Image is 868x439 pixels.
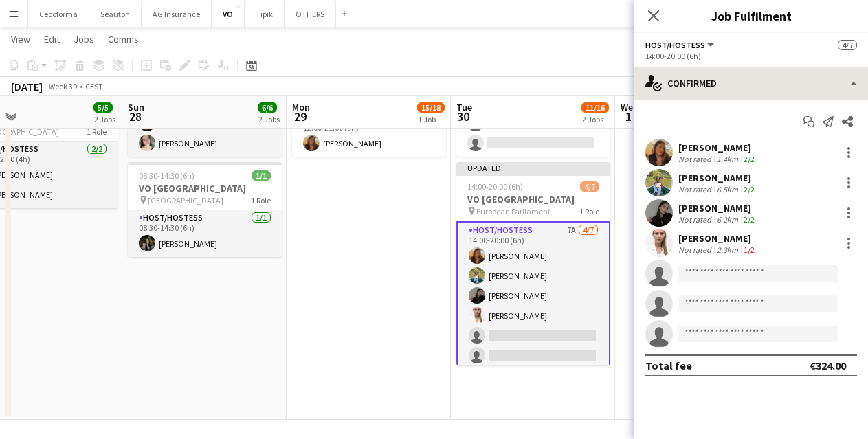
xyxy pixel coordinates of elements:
button: Cecoforma [28,1,89,27]
app-job-card: 08:30-14:30 (6h)1/1VO [GEOGRAPHIC_DATA] [GEOGRAPHIC_DATA]1 RoleHost/Hostess1/108:30-14:30 (6h)[PE... [128,162,282,257]
div: Updated [456,162,610,173]
span: 08:30-14:30 (6h) [139,170,194,181]
app-card-role: Host/Hostess1/112:00-21:00 (9h)[PERSON_NAME] [292,110,446,157]
div: 14:00-20:00 (6h) [645,51,857,61]
div: Not rated [678,154,714,164]
app-skills-label: 2/2 [744,154,755,164]
span: Jobs [74,33,94,45]
span: Host/Hostess [645,40,705,50]
span: 14:00-20:00 (6h) [467,181,523,192]
span: Tue [456,101,472,113]
div: 2 Jobs [94,114,115,124]
app-skills-label: 2/2 [744,214,755,225]
span: Mon [292,101,310,113]
app-skills-label: 2/2 [744,184,755,194]
span: 1 Role [579,206,599,216]
h3: VO [GEOGRAPHIC_DATA] [456,193,610,205]
div: [DATE] [11,80,43,93]
div: 6.2km [714,214,741,225]
button: Seauton [89,1,142,27]
div: [PERSON_NAME] [678,232,757,245]
div: 6.5km [714,184,741,194]
div: 2 Jobs [258,114,280,124]
span: 1 Role [251,195,271,205]
div: [PERSON_NAME] [678,142,757,154]
div: 1 Job [418,114,444,124]
span: 4/7 [580,181,599,192]
span: 5/5 [93,102,113,113]
span: 1 [619,109,638,124]
div: 2 Jobs [582,114,608,124]
a: Edit [38,30,65,48]
div: Not rated [678,214,714,225]
span: 1/1 [252,170,271,181]
div: €324.00 [810,359,846,372]
button: Host/Hostess [645,40,716,50]
app-card-role: Host/Hostess7A4/714:00-20:00 (6h)[PERSON_NAME][PERSON_NAME][PERSON_NAME][PERSON_NAME] [456,221,610,390]
app-skills-label: 1/2 [744,245,755,255]
span: Week 39 [45,81,80,91]
button: Tipik [245,1,285,27]
span: View [11,33,30,45]
span: 6/6 [258,102,277,113]
span: 29 [290,109,310,124]
div: 1.4km [714,154,741,164]
a: Comms [102,30,144,48]
span: [GEOGRAPHIC_DATA] [148,195,223,205]
h3: VO [GEOGRAPHIC_DATA] [128,182,282,194]
div: 2.3km [714,245,741,255]
div: Total fee [645,359,692,372]
button: VO [212,1,245,27]
div: [PERSON_NAME] [678,172,757,184]
button: OTHERS [285,1,336,27]
span: 30 [454,109,472,124]
span: 1 Role [87,126,107,137]
div: [PERSON_NAME] [678,202,757,214]
span: 11/16 [581,102,609,113]
app-card-role: Host/Hostess1/108:30-14:30 (6h)[PERSON_NAME] [128,210,282,257]
div: Not rated [678,245,714,255]
app-job-card: Updated14:00-20:00 (6h)4/7VO [GEOGRAPHIC_DATA] European Parliament1 RoleHost/Hostess7A4/714:00-20... [456,162,610,365]
h3: Job Fulfilment [634,7,868,25]
div: Not rated [678,184,714,194]
span: Sun [128,101,144,113]
a: Jobs [68,30,100,48]
span: 28 [126,109,144,124]
span: Wed [621,101,638,113]
button: AG Insurance [142,1,212,27]
span: 15/18 [417,102,445,113]
span: European Parliament [476,206,550,216]
span: 4/7 [838,40,857,50]
div: CEST [85,81,103,91]
a: View [5,30,36,48]
span: Comms [108,33,139,45]
span: Edit [44,33,60,45]
div: Confirmed [634,67,868,100]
